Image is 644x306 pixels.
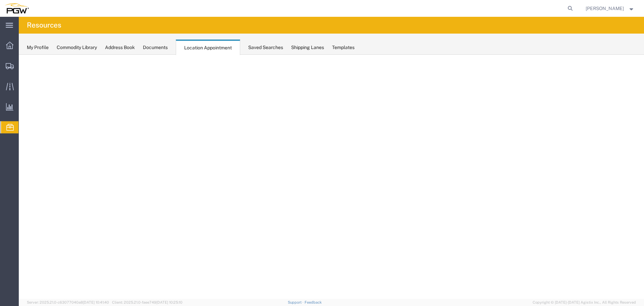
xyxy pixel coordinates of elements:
[27,17,61,34] h4: Resources
[112,300,182,304] span: Client: 2025.21.0-faee749
[143,44,168,51] div: Documents
[27,44,49,51] div: My Profile
[27,300,109,304] span: Server: 2025.21.0-c63077040a8
[57,44,97,51] div: Commodity Library
[5,3,29,13] img: logo
[586,5,624,12] span: Phillip Thornton
[332,44,355,51] div: Templates
[83,300,109,304] span: [DATE] 10:41:40
[585,4,635,12] button: [PERSON_NAME]
[176,40,240,55] div: Location Appointment
[248,44,283,51] div: Saved Searches
[291,44,324,51] div: Shipping Lanes
[19,55,644,299] iframe: FS Legacy Container
[288,300,305,304] a: Support
[533,300,636,305] span: Copyright © [DATE]-[DATE] Agistix Inc., All Rights Reserved
[105,44,135,51] div: Address Book
[156,300,182,304] span: [DATE] 10:25:10
[305,300,322,304] a: Feedback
